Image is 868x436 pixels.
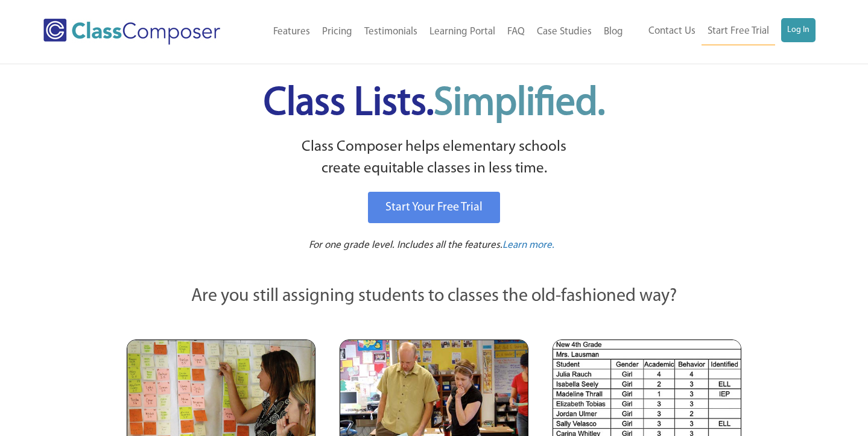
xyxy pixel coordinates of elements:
nav: Header Menu [248,19,630,45]
a: Log In [781,18,816,42]
span: Learn more. [502,240,554,250]
span: Class Lists. [264,84,605,124]
a: Contact Us [642,18,702,45]
a: Case Studies [531,19,598,45]
a: FAQ [501,19,531,45]
a: Learning Portal [423,19,501,45]
span: Simplified. [434,84,605,124]
nav: Header Menu [629,18,816,45]
span: For one grade level. Includes all the features. [309,240,502,250]
p: Are you still assigning students to classes the old-fashioned way? [127,283,742,310]
a: Testimonials [358,19,423,45]
a: Blog [598,19,629,45]
a: Features [267,19,316,45]
span: Start Your Free Trial [385,201,483,213]
a: Pricing [316,19,358,45]
p: Class Composer helps elementary schools create equitable classes in less time. [125,136,744,180]
a: Start Your Free Trial [368,192,500,223]
a: Learn more. [502,238,554,253]
img: Class Composer [43,19,220,45]
a: Start Free Trial [702,18,775,45]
